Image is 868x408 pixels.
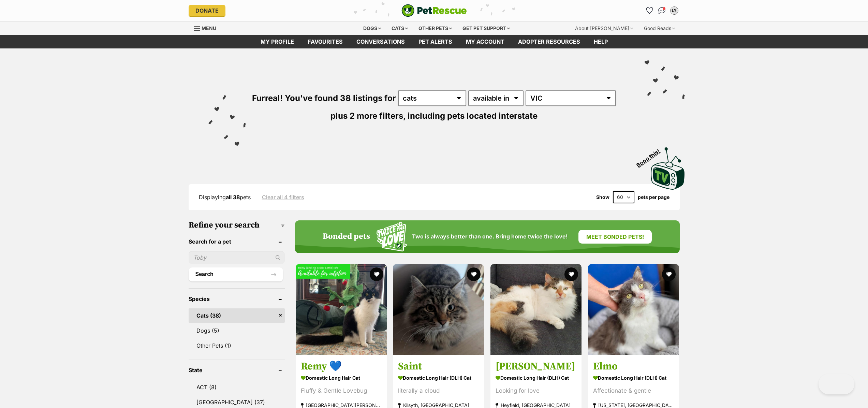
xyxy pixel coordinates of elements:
h4: Bonded pets [323,232,370,242]
span: Show [596,194,609,200]
a: Menu [194,21,221,34]
span: including pets located interstate [408,111,538,121]
header: Species [189,296,285,302]
a: Conversations [657,5,667,16]
span: Boop this! [635,144,666,168]
div: Fluffy & Gentle Lovebug [301,387,382,396]
img: Saint - Domestic Long Hair (DLH) Cat [393,264,484,355]
a: Clear all 4 filters [262,194,304,200]
header: Search for a pet [189,238,285,245]
a: My account [459,35,511,48]
a: Donate [189,5,225,16]
span: plus 2 more filters, [330,111,406,121]
a: Favourites [644,5,655,16]
h3: Elmo [593,360,674,373]
label: pets per page [638,194,670,200]
strong: all 38 [226,194,240,201]
a: Favourites [301,35,350,48]
a: My profile [254,35,301,48]
strong: Domestic Long Hair (DLH) Cat [593,373,674,383]
input: Toby [189,251,285,264]
div: Cats [387,21,413,35]
div: Dogs [358,21,386,35]
button: favourite [369,267,383,281]
a: Adopter resources [511,35,587,48]
img: chat-41dd97257d64d25036548639549fe6c8038ab92f7586957e7f3b1b290dea8141.svg [658,7,665,14]
a: Boop this! [651,141,685,191]
button: favourite [662,267,676,281]
span: Two is always better than one. Bring home twice the love! [412,233,568,240]
button: Search [189,267,283,281]
div: Affectionate & gentle [593,387,674,396]
a: Dogs (5) [189,323,285,338]
a: Other Pets (1) [189,338,285,353]
a: Cats (38) [189,308,285,323]
div: Good Reads [639,21,680,35]
img: PetRescue TV logo [651,147,685,190]
ul: Account quick links [644,5,680,16]
h3: [PERSON_NAME] [496,360,576,373]
img: Molly - Domestic Long Hair (DLH) Cat [490,264,582,355]
img: Remy 💙 - Domestic Long Hair Cat [296,264,387,355]
a: ACT (8) [189,380,285,394]
a: PetRescue [401,4,467,17]
img: logo-cat-932fe2b9b8326f06289b0f2fb663e598f794de774fb13d1741a6617ecf9a85b4.svg [401,4,467,17]
a: Meet bonded pets! [578,230,652,244]
h3: Remy 💙 [301,360,382,373]
h3: Refine your search [189,220,285,230]
span: Menu [202,25,216,31]
iframe: Help Scout Beacon - Open [819,374,854,394]
h3: Saint [398,360,479,373]
strong: Domestic Long Hair (DLH) Cat [398,373,479,383]
strong: Domestic Long Hair Cat [301,373,382,383]
img: Elmo - Domestic Long Hair (DLH) Cat [588,264,679,355]
span: Furreal! You've found 38 listings for [252,93,396,103]
div: About [PERSON_NAME] [570,21,638,35]
span: Displaying pets [199,194,251,201]
button: favourite [564,267,578,281]
a: conversations [350,35,412,48]
img: Squiggle [377,222,407,252]
a: Help [587,35,615,48]
div: literally a cloud [398,387,479,396]
div: Other pets [414,21,457,35]
a: Pet alerts [412,35,459,48]
strong: Domestic Long Hair (DLH) Cat [496,373,576,383]
div: Looking for love [496,387,576,396]
button: My account [669,5,680,16]
button: favourite [467,267,481,281]
div: Get pet support [458,21,515,35]
header: State [189,367,285,373]
div: LY [671,7,678,14]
